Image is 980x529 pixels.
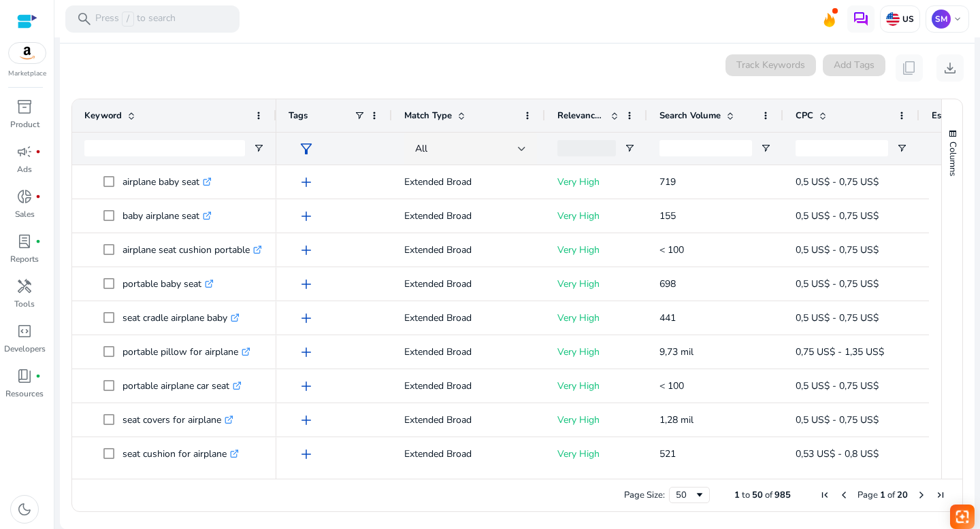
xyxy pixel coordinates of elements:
[16,143,33,160] span: campaign
[557,440,635,468] p: Very High
[659,311,676,324] span: 441
[404,168,533,196] p: Extended Broad
[415,142,427,155] span: All
[557,406,635,434] p: Very High
[796,109,813,122] span: CPC
[819,490,830,500] div: First Page
[796,345,884,358] span: 0,75 US$ - 1,35 US$
[404,236,533,264] p: Extended Broad
[84,140,245,156] input: Keyword Filter Input
[557,236,635,264] p: Very High
[880,489,885,501] span: 1
[796,379,879,392] span: 0,5 US$ - 0,75 US$
[14,298,35,310] p: Tools
[122,270,214,298] p: portable baby seat
[796,209,879,222] span: 0,5 US$ - 0,75 US$
[557,109,605,122] span: Relevance Score
[676,489,694,501] div: 50
[557,202,635,230] p: Very High
[659,345,693,358] span: 9,73 mil
[122,168,212,196] p: airplane baby seat
[916,490,927,500] div: Next Page
[557,304,635,332] p: Very High
[16,501,33,517] span: dark_mode
[35,239,41,244] span: fiber_manual_record
[659,209,676,222] span: 155
[404,372,533,400] p: Extended Broad
[932,10,951,29] p: SM
[900,14,914,24] p: US
[557,168,635,196] p: Very High
[298,276,314,292] span: add
[659,447,676,460] span: 521
[15,208,35,220] p: Sales
[16,278,33,294] span: handyman
[253,143,264,154] button: Open Filter Menu
[734,489,740,501] span: 1
[796,243,879,256] span: 0,5 US$ - 0,75 US$
[796,413,879,426] span: 0,5 US$ - 0,75 US$
[122,440,239,468] p: seat cushion for airplane
[952,14,963,24] span: keyboard_arrow_down
[760,143,771,154] button: Open Filter Menu
[897,489,908,501] span: 20
[796,277,879,290] span: 0,5 US$ - 0,75 US$
[16,368,33,384] span: book_4
[298,208,314,224] span: add
[887,489,895,501] span: of
[10,118,39,131] p: Product
[659,140,752,156] input: Search Volume Filter Input
[742,489,750,501] span: to
[298,344,314,360] span: add
[669,487,710,503] div: Page Size
[404,202,533,230] p: Extended Broad
[659,175,676,188] span: 719
[9,43,46,63] img: amazon.svg
[857,489,878,501] span: Page
[35,194,41,199] span: fiber_manual_record
[298,378,314,394] span: add
[122,338,250,366] p: portable pillow for airplane
[404,338,533,366] p: Extended Broad
[557,372,635,400] p: Very High
[896,143,907,154] button: Open Filter Menu
[936,54,964,82] button: download
[659,379,684,392] span: < 100
[404,406,533,434] p: Extended Broad
[35,149,41,154] span: fiber_manual_record
[624,489,665,501] div: Page Size:
[76,11,93,27] span: search
[557,338,635,366] p: Very High
[16,233,33,250] span: lab_profile
[298,446,314,462] span: add
[298,242,314,258] span: add
[404,440,533,468] p: Extended Broad
[935,490,946,500] div: Last Page
[5,388,44,400] p: Resources
[659,109,721,122] span: Search Volume
[796,175,879,188] span: 0,5 US$ - 0,75 US$
[8,69,46,79] p: Marketplace
[122,12,134,27] span: /
[765,489,772,501] span: of
[84,109,122,122] span: Keyword
[796,447,879,460] span: 0,53 US$ - 0,8 US$
[557,270,635,298] p: Very High
[838,490,849,500] div: Previous Page
[886,12,900,26] img: us.svg
[942,60,958,76] span: download
[624,143,635,154] button: Open Filter Menu
[289,109,308,122] span: Tags
[659,243,684,256] span: < 100
[298,141,314,157] span: filter_alt
[796,311,879,324] span: 0,5 US$ - 0,75 US$
[122,236,262,264] p: airplane seat cushion portable
[16,323,33,339] span: code_blocks
[947,141,959,176] span: Columns
[16,99,33,115] span: inventory_2
[16,188,33,205] span: donut_small
[17,163,32,175] p: Ads
[298,310,314,326] span: add
[4,343,46,355] p: Developers
[774,489,791,501] span: 985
